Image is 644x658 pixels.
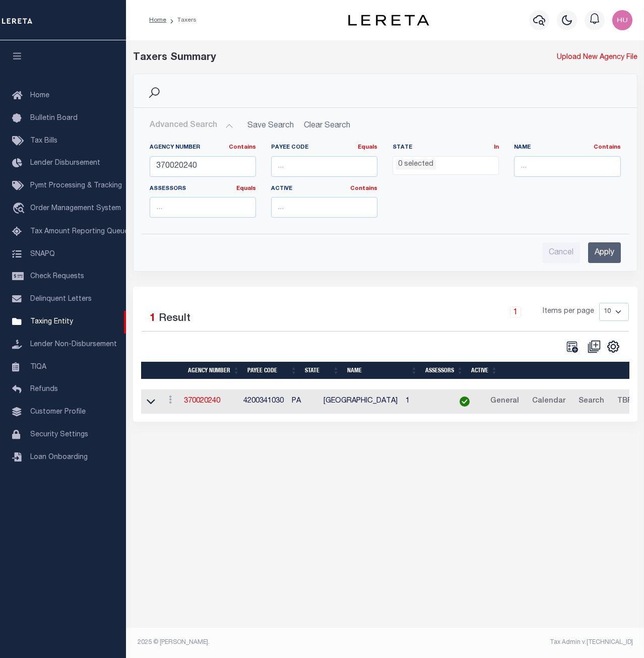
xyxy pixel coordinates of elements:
span: Order Management System [30,205,121,212]
span: Items per page [543,306,594,317]
a: Equals [236,186,256,191]
li: 0 selected [396,159,436,170]
input: ... [271,156,377,177]
img: logo-dark.svg [348,15,429,26]
span: Check Requests [30,273,84,280]
span: TIQA [30,363,46,370]
a: Calendar [528,393,570,410]
td: 4200341030 [239,389,288,414]
input: ... [150,156,256,177]
span: 1 [150,313,156,324]
input: ... [150,197,256,218]
input: Cancel [542,242,580,263]
i: travel_explore [12,203,28,216]
span: Lender Disbursement [30,160,100,167]
span: Tax Amount Reporting Queue [30,228,128,235]
a: Equals [358,145,377,150]
a: 370020240 [184,398,220,405]
td: 1 [402,389,447,414]
td: PA [288,389,319,414]
span: Loan Onboarding [30,454,88,461]
td: [GEOGRAPHIC_DATA] [319,389,402,414]
a: General [486,393,524,410]
label: Name [514,144,620,152]
span: SNAPQ [30,250,55,257]
li: Taxers [166,16,197,25]
a: Contains [229,145,256,150]
label: Result [159,311,190,327]
span: Delinquent Letters [30,296,92,303]
label: State [393,144,499,152]
a: Contains [350,186,377,191]
span: Bulletin Board [30,115,78,122]
span: Taxing Entity [30,318,73,325]
a: Search [574,393,609,410]
th: Assessors: activate to sort column ascending [421,362,467,379]
input: ... [271,197,377,218]
a: Upload New Agency File [557,52,637,63]
img: check-icon-green.svg [460,397,470,407]
th: Name: activate to sort column ascending [343,362,421,379]
span: Pymt Processing & Tracking [30,182,122,189]
a: Home [149,17,166,23]
input: ... [514,156,620,177]
span: Security Settings [30,431,88,438]
label: Payee Code [271,144,377,152]
button: Advanced Search [150,116,233,136]
span: Refunds [30,386,58,393]
label: Agency Number [150,144,256,152]
th: Payee Code: activate to sort column ascending [243,362,301,379]
span: Lender Non-Disbursement [30,341,117,348]
span: Tax Bills [30,138,57,145]
span: Home [30,92,49,99]
a: In [494,145,499,150]
label: Assessors [150,185,256,193]
a: 1 [510,306,521,317]
label: Active [271,185,377,193]
input: Apply [588,242,621,263]
span: Customer Profile [30,409,86,416]
a: Contains [594,145,621,150]
th: State: activate to sort column ascending [301,362,343,379]
img: svg+xml;base64,PHN2ZyB4bWxucz0iaHR0cDovL3d3dy53My5vcmcvMjAwMC9zdmciIHBvaW50ZXItZXZlbnRzPSJub25lIi... [612,10,632,30]
a: TBRs [613,393,641,410]
div: Taxers Summary [133,50,507,65]
th: Agency Number: activate to sort column ascending [184,362,243,379]
th: Active: activate to sort column ascending [467,362,501,379]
